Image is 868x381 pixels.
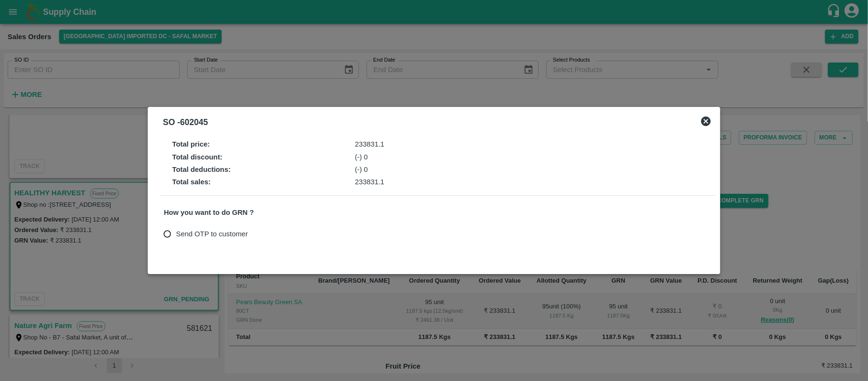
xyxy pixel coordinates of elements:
[164,209,254,216] strong: How you want to do GRN ?
[355,166,368,173] span: (-) 0
[355,140,385,148] span: 233831.1
[172,153,222,161] strong: Total discount :
[355,153,368,161] span: (-) 0
[355,178,385,186] span: 233831.1
[172,166,231,173] strong: Total deductions :
[172,178,211,186] strong: Total sales :
[163,116,208,129] div: SO - 602045
[172,140,210,148] strong: Total price :
[176,229,248,239] span: Send OTP to customer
